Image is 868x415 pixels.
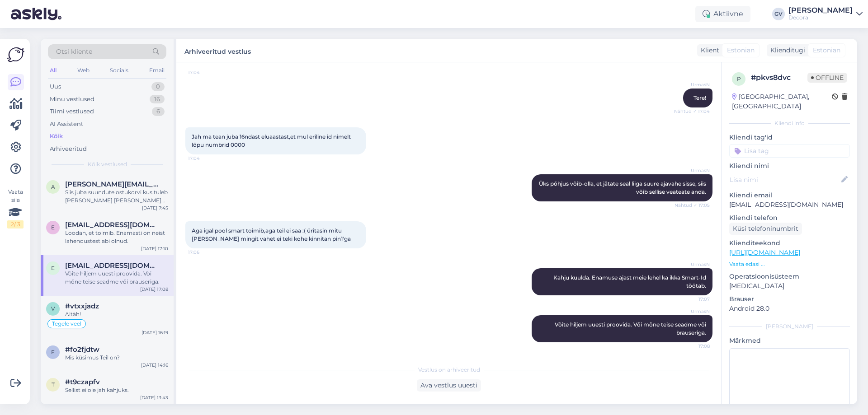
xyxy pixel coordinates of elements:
[52,321,81,326] span: Tegele veel
[729,272,850,281] p: Operatsioonisüsteem
[729,223,802,235] div: Küsi telefoninumbrit
[676,81,710,88] span: UrmasN
[767,46,805,55] div: Klienditugi
[729,260,850,268] p: Vaata edasi ...
[751,72,807,83] div: # pkvs8dvc
[695,6,750,22] div: Aktiivne
[152,107,165,116] div: 6
[729,191,850,200] p: Kliendi email
[151,82,165,91] div: 0
[50,132,63,141] div: Kõik
[140,394,168,401] div: [DATE] 13:43
[7,188,24,228] div: Vaata siia
[51,183,55,190] span: a
[188,249,222,256] span: 17:06
[729,119,850,127] div: Kliendi info
[65,310,168,318] div: Aitäh!
[697,46,719,55] div: Klient
[65,270,168,286] div: Võite hiljem uuesti proovida. Või mõne teise seadme või brauseriga.
[693,94,706,101] span: Tere!
[772,8,785,20] div: GV
[729,248,800,256] a: [URL][DOMAIN_NAME]
[50,145,87,154] div: Arhiveeritud
[539,180,708,195] span: Üks põhjus võib-olla, et jätate seal liiga suure ajavahe sisse, siis võib sellise veateate anda.
[52,381,55,388] span: t
[65,345,99,354] span: #fo2fjdtw
[51,265,55,271] span: e
[788,7,863,21] a: [PERSON_NAME]Decora
[732,92,832,111] div: [GEOGRAPHIC_DATA], [GEOGRAPHIC_DATA]
[65,229,168,245] div: Loodan, et toimib. Enamasti on neist lahendustest abi olnud.
[50,82,61,91] div: Uus
[141,362,168,368] div: [DATE] 14:16
[676,261,710,268] span: UrmasN
[7,220,24,228] div: 2 / 3
[729,200,850,210] p: [EMAIL_ADDRESS][DOMAIN_NAME]
[729,294,850,304] p: Brauser
[729,304,850,313] p: Android 28.0
[737,75,741,82] span: p
[418,366,480,374] span: Vestlus on arhiveeritud
[65,261,159,270] span: eren.povel@gmail.com
[813,46,840,55] span: Estonian
[676,308,710,315] span: UrmasN
[65,378,100,386] span: #t9czapfv
[729,336,850,345] p: Märkmed
[192,227,351,242] span: Aga igal pool smart toimib,aga teil ei saa :( üritasin mitu [PERSON_NAME] mingit vahet ei teki ko...
[141,245,168,252] div: [DATE] 17:10
[140,286,168,293] div: [DATE] 17:08
[553,274,708,289] span: Kahju kuulda. Enamuse ajast meie lehel ka ikka Smart-Id töötab.
[50,95,94,104] div: Minu vestlused
[65,180,159,188] span: andres@lahe.biz
[48,65,58,76] div: All
[676,167,710,174] span: UrmasN
[674,108,710,115] span: Nähtud ✓ 17:04
[417,379,481,392] div: Ava vestlus uuesti
[788,7,853,14] div: [PERSON_NAME]
[65,354,168,362] div: Mis küsimus Teil on?
[108,65,130,76] div: Socials
[75,65,91,76] div: Web
[50,120,83,129] div: AI Assistent
[730,175,840,185] input: Lisa nimi
[184,44,251,56] label: Arhiveeritud vestlus
[147,65,166,76] div: Email
[188,155,222,162] span: 17:04
[676,296,710,303] span: 17:07
[142,329,168,336] div: [DATE] 16:19
[676,343,710,350] span: 17:08
[729,213,850,223] p: Kliendi telefon
[192,133,352,148] span: Jah ma tean juba 16ndast eluaastast,et mul eriline id nimelt lõpu numbrid 0000
[729,281,850,291] p: [MEDICAL_DATA]
[65,386,168,394] div: Sellist ei ole jah kahjuks.
[807,73,847,83] span: Offline
[729,133,850,142] p: Kliendi tag'id
[56,47,92,56] span: Otsi kliente
[188,69,222,76] span: 17:04
[142,205,168,211] div: [DATE] 7:45
[65,188,168,205] div: Siis juba suundute ostukorvi kus tuleb [PERSON_NAME] [PERSON_NAME] meetodi osas ning [PERSON_NAME...
[51,349,55,355] span: f
[675,202,710,209] span: Nähtud ✓ 17:05
[51,305,55,312] span: v
[65,302,99,310] span: #vtxxjadz
[727,46,755,55] span: Estonian
[7,46,24,63] img: Askly Logo
[788,14,853,21] div: Decora
[88,160,127,168] span: Kõik vestlused
[729,238,850,248] p: Klienditeekond
[729,144,850,158] input: Lisa tag
[50,107,94,116] div: Tiimi vestlused
[65,221,159,229] span: eren.povel@gmail.com
[729,161,850,171] p: Kliendi nimi
[729,322,850,331] div: [PERSON_NAME]
[555,321,708,336] span: Võite hiljem uuesti proovida. Või mõne teise seadme või brauseriga.
[150,95,165,104] div: 16
[51,224,55,231] span: e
